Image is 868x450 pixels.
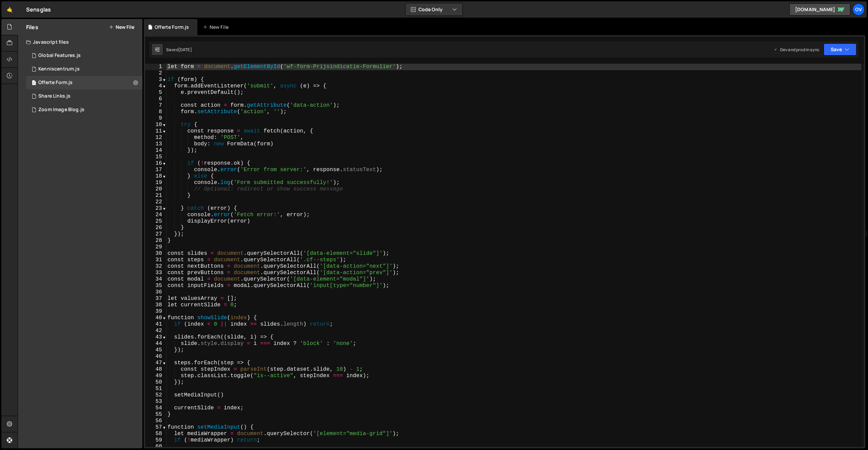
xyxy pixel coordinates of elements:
div: Offerte Form.js [38,80,73,86]
div: [DATE] [178,47,192,53]
div: 7 [145,102,166,109]
div: 53 [145,398,166,405]
div: 35 [145,283,166,289]
div: Share Links.js [38,93,71,99]
div: 51 [145,386,166,392]
div: 34 [145,276,166,283]
span: 1 [32,81,36,86]
div: 48 [145,366,166,373]
div: 15490/42494.js [26,76,142,89]
div: 50 [145,379,166,386]
div: 42 [145,328,166,334]
div: 30 [145,250,166,257]
div: 36 [145,289,166,295]
div: 41 [145,321,166,328]
div: 9 [145,115,166,122]
div: 4 [145,83,166,89]
div: 60 [145,444,166,450]
div: 3 [145,77,166,83]
div: 45 [145,347,166,353]
div: 1 [145,64,166,70]
div: 27 [145,231,166,238]
div: 58 [145,431,166,437]
div: 16 [145,160,166,167]
div: 28 [145,238,166,244]
div: 8 [145,109,166,115]
div: 6 [145,96,166,102]
div: 44 [145,341,166,347]
div: 18 [145,173,166,180]
div: 59 [145,437,166,444]
button: Save [824,43,856,56]
div: 25 [145,218,166,225]
div: 2 [145,70,166,77]
div: 29 [145,244,166,250]
div: 15490/44023.js [26,89,142,103]
div: Dev and prod in sync [773,47,820,53]
div: 46 [145,353,166,360]
a: Ov [852,3,865,16]
div: 47 [145,360,166,366]
div: 26 [145,225,166,231]
div: 33 [145,270,166,276]
div: 12 [145,135,166,141]
div: 23 [145,205,166,212]
div: 31 [145,257,166,263]
div: 57 [145,424,166,431]
button: New File [109,24,134,30]
div: 19 [145,180,166,186]
a: [DOMAIN_NAME] [789,3,850,16]
div: 39 [145,308,166,315]
div: 54 [145,405,166,411]
div: Global Features.js [38,53,81,59]
a: 🤙 [1,1,18,18]
button: Code Only [406,3,462,16]
div: Offerte Form.js [155,24,189,30]
div: 56 [145,418,166,424]
div: Sensglas [26,5,51,14]
div: 10 [145,122,166,128]
div: Kenniscentrum.js [38,66,80,72]
div: New File [203,24,231,30]
div: 37 [145,295,166,302]
div: 38 [145,302,166,308]
div: 52 [145,392,166,398]
div: 40 [145,315,166,321]
h2: Files [26,23,38,31]
div: 55 [145,411,166,418]
div: Saved [166,47,192,53]
div: 21 [145,192,166,199]
div: 43 [145,334,166,341]
div: 5 [145,89,166,96]
div: Zoom Image Blog.js [38,107,84,113]
div: 17 [145,167,166,173]
div: 11 [145,128,166,135]
div: 22 [145,199,166,205]
div: 15490/44527.js [26,103,142,117]
div: 32 [145,263,166,270]
div: 15490/40875.js [26,49,142,62]
div: Javascript files [18,35,142,49]
div: 20 [145,186,166,192]
div: 14 [145,147,166,154]
div: 24 [145,212,166,218]
div: 15490/40893.js [26,62,142,76]
div: 49 [145,373,166,379]
div: 13 [145,141,166,147]
div: 15 [145,154,166,160]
